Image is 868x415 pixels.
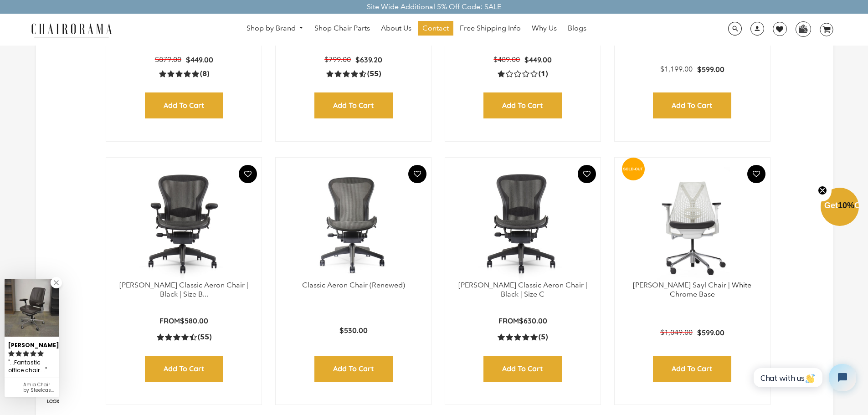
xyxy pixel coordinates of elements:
[747,165,765,183] button: Add To Wishlist
[367,69,381,79] span: (55)
[314,92,393,118] input: Add to Cart
[314,356,393,382] input: Add to Cart
[660,65,693,73] span: $1,199.00
[159,316,208,326] p: From
[498,332,548,342] a: 5.0 rating (5 votes)
[408,165,426,183] button: Add To Wishlist
[524,55,552,64] span: $449.00
[824,201,866,210] span: Get Off
[454,167,591,281] img: Herman Miller Classic Aeron Chair | Black | Size C - chairorama
[156,21,677,38] nav: DesktopNavigation
[376,21,416,36] a: About Us
[483,92,562,118] input: Add to Cart
[838,201,854,210] span: 10%
[539,69,548,79] span: (1)
[285,167,422,281] img: Classic Aeron Chair (Renewed) - chairorama
[15,350,22,357] svg: rating icon full
[624,167,761,281] a: Herman Miller Sayl Chair | White Chrome Base - chairorama Herman Miller Sayl Chair | White Chrome...
[539,333,548,342] span: (5)
[813,180,832,201] button: Close teaser
[422,24,449,33] span: Contact
[519,316,547,325] span: $630.00
[23,382,56,393] div: Amia Chair by Steelcase-Blue (Renewed)
[563,21,591,36] a: Blogs
[302,281,405,289] a: Classic Aeron Chair (Renewed)
[145,356,223,382] input: Add to Cart
[186,55,213,64] span: $449.00
[418,21,453,36] a: Contact
[460,24,521,33] span: Free Shipping Info
[310,21,375,36] a: Shop Chair Parts
[498,69,548,78] a: 1.0 rating (1 votes)
[527,21,561,36] a: Why Us
[326,69,381,78] a: 4.5 rating (55 votes)
[455,21,525,36] a: Free Shipping Info
[697,65,724,74] span: $599.00
[119,281,248,299] a: [PERSON_NAME] Classic Aeron Chair | Black | Size B...
[200,69,209,79] span: (8)
[381,24,411,33] span: About Us
[339,326,368,335] span: $530.00
[115,167,252,281] img: Herman Miller Classic Aeron Chair | Black | Size B (Renewed) - chairorama
[8,350,15,357] svg: rating icon full
[796,22,810,36] img: WhatsApp_Image_2024-07-12_at_16.23.01.webp
[355,55,382,64] span: $639.20
[532,24,557,33] span: Why Us
[458,281,587,299] a: [PERSON_NAME] Classic Aeron Chair | Black | Size C
[314,24,370,33] span: Shop Chair Parts
[37,350,44,357] svg: rating icon full
[653,92,731,118] input: Add to Cart
[744,356,864,399] iframe: Tidio Chat
[8,358,56,375] div: ...Fantastic office chair....
[115,167,252,281] a: Herman Miller Classic Aeron Chair | Black | Size B (Renewed) - chairorama Herman Miller Classic A...
[5,279,59,337] img: Milton B. review of Amia Chair by Steelcase-Blue (Renewed)
[633,281,751,299] a: [PERSON_NAME] Sayl Chair | White Chrome Base
[697,328,724,337] span: $599.00
[324,55,351,64] span: $799.00
[653,356,731,382] input: Add to Cart
[498,316,547,326] p: From
[23,350,29,357] svg: rating icon full
[483,356,562,382] input: Add to Cart
[159,69,209,78] a: 5.0 rating (8 votes)
[568,24,586,33] span: Blogs
[821,189,859,227] div: Get10%OffClose teaser
[242,21,308,36] a: Shop by Brand
[239,165,257,183] button: Add To Wishlist
[155,55,181,64] span: $879.00
[578,165,596,183] button: Add To Wishlist
[26,22,117,38] img: chairorama
[30,350,36,357] svg: rating icon full
[623,166,643,171] text: SOLD-OUT
[493,55,520,64] span: $489.00
[145,92,223,118] input: Add to Cart
[8,338,56,349] div: [PERSON_NAME]
[157,332,211,342] a: 4.5 rating (55 votes)
[660,328,693,337] span: $1,049.00
[285,167,422,281] a: Classic Aeron Chair (Renewed) - chairorama Classic Aeron Chair (Renewed) - chairorama
[624,167,761,281] img: Herman Miller Sayl Chair | White Chrome Base - chairorama
[454,167,591,281] a: Herman Miller Classic Aeron Chair | Black | Size C - chairorama Herman Miller Classic Aeron Chair...
[198,333,211,342] span: (55)
[180,316,208,325] span: $580.00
